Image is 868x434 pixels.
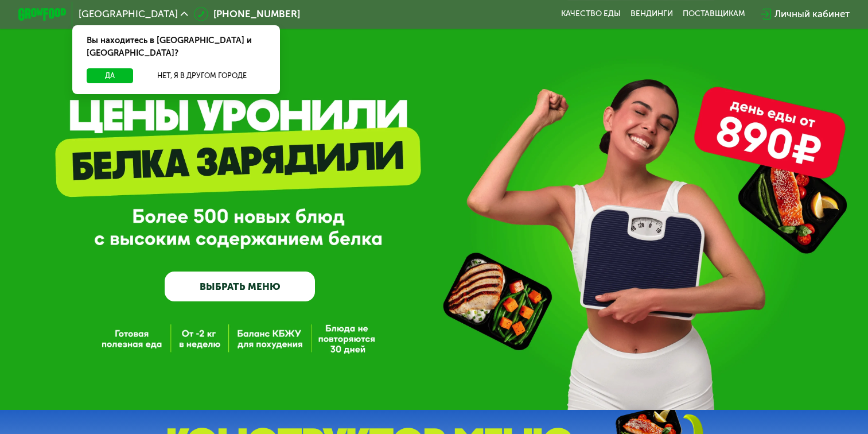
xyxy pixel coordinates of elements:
button: Нет, я в другом городе [138,68,266,83]
a: [PHONE_NUMBER] [194,7,300,21]
div: Личный кабинет [774,7,850,21]
a: Вендинги [630,9,673,19]
a: Качество еды [561,9,621,19]
button: Да [87,68,133,83]
div: Вы находитесь в [GEOGRAPHIC_DATA] и [GEOGRAPHIC_DATA]? [72,25,279,69]
span: [GEOGRAPHIC_DATA] [79,9,178,19]
div: поставщикам [683,9,745,19]
a: ВЫБРАТЬ МЕНЮ [165,272,315,302]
